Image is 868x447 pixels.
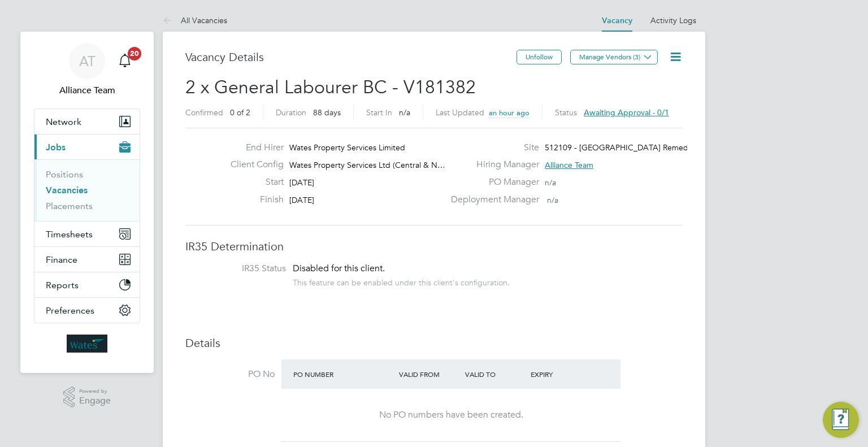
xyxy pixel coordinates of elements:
a: Go to home page [34,335,140,353]
div: Valid To [462,364,528,384]
span: Network [46,116,81,127]
a: All Vacancies [163,15,227,25]
label: Client Config [222,159,284,171]
span: Jobs [46,142,66,153]
div: No PO numbers have been created. [293,409,609,421]
button: Unfollow [517,50,562,64]
label: IR35 Status [197,263,286,275]
h3: IR35 Determination [185,239,683,254]
label: Hiring Manager [444,159,539,171]
div: This feature can be enabled under this client's configuration. [293,275,510,288]
h3: Vacancy Details [185,50,517,64]
a: Vacancy [602,16,632,25]
span: [DATE] [289,195,314,205]
span: an hour ago [489,108,530,118]
nav: Main navigation [20,32,154,373]
span: Timesheets [46,229,93,240]
button: Preferences [34,298,140,323]
a: Vacancies [46,185,88,196]
span: n/a [399,107,410,118]
span: Engage [79,396,111,406]
button: Manage Vendors (3) [570,50,658,64]
label: Start In [366,107,392,118]
a: 20 [114,43,136,79]
button: Network [34,109,140,134]
h3: Details [185,336,683,350]
label: Last Updated [436,107,484,118]
a: Placements [46,201,93,211]
label: PO Manager [444,176,539,188]
span: Wates Property Services Ltd (Central & N… [289,160,445,170]
label: Status [555,107,577,118]
span: 0 of 2 [230,107,250,118]
label: Finish [222,194,284,206]
a: Activity Logs [650,15,696,25]
span: 512109 - [GEOGRAPHIC_DATA] Remedials [545,142,699,153]
span: Preferences [46,305,94,316]
label: Site [444,142,539,154]
img: wates-logo-retina.png [67,335,107,353]
span: Powered by [79,387,111,396]
span: n/a [545,177,556,188]
span: Reports [46,280,79,290]
div: Jobs [34,159,140,221]
span: Wates Property Services Limited [289,142,405,153]
label: End Hirer [222,142,284,154]
a: Positions [46,169,83,180]
label: Duration [276,107,306,118]
span: 20 [128,47,141,60]
span: AT [79,54,96,68]
a: Powered byEngage [63,387,111,408]
div: PO Number [290,364,396,384]
label: PO No [185,368,275,380]
span: Awaiting approval - 0/1 [584,107,669,118]
span: Alliance Team [545,160,593,170]
button: Finance [34,247,140,272]
span: n/a [547,195,558,205]
div: Expiry [528,364,594,384]
label: Start [222,176,284,188]
span: 2 x General Labourer BC - V181382 [185,76,476,98]
button: Timesheets [34,222,140,246]
a: ATAlliance Team [34,43,140,97]
span: Finance [46,254,77,265]
span: [DATE] [289,177,314,188]
span: Alliance Team [34,84,140,97]
button: Jobs [34,134,140,159]
button: Reports [34,272,140,297]
span: Disabled for this client. [293,263,385,274]
span: 88 days [313,107,341,118]
label: Deployment Manager [444,194,539,206]
div: Valid From [396,364,462,384]
button: Engage Resource Center [823,402,859,438]
label: Confirmed [185,107,223,118]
